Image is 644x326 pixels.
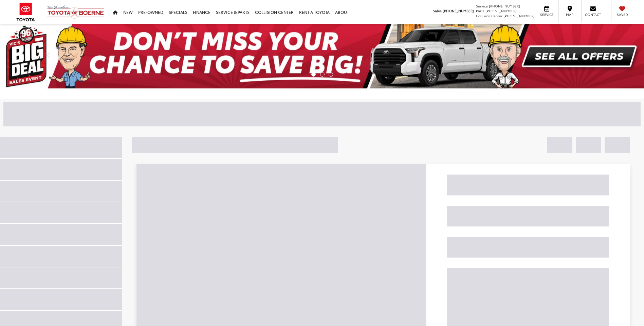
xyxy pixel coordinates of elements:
span: [PHONE_NUMBER] [443,8,474,13]
span: Parts [476,8,484,13]
span: Sales [433,8,442,13]
span: Contact [585,12,601,17]
span: Map [562,12,577,17]
span: Saved [615,12,630,17]
span: [PHONE_NUMBER] [489,3,520,8]
span: [PHONE_NUMBER] [485,8,517,13]
span: Service [539,12,554,17]
span: Collision Center [476,13,502,18]
img: Vic Vaughan Toyota of Boerne [47,5,105,19]
span: [PHONE_NUMBER] [503,13,535,18]
span: Service [476,3,488,8]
